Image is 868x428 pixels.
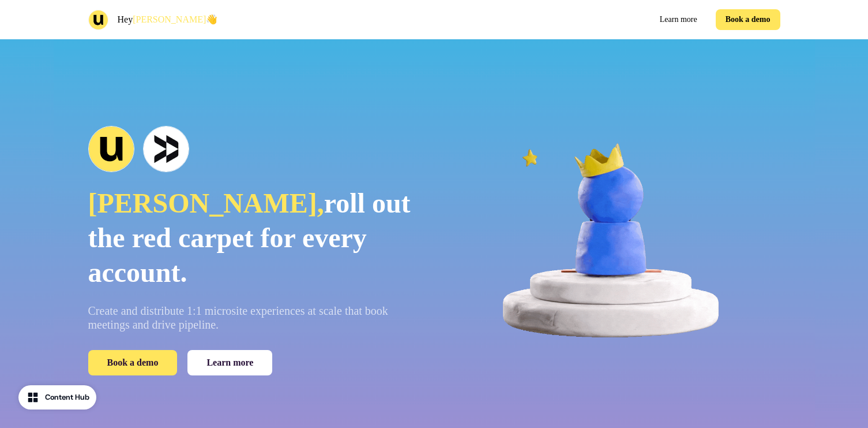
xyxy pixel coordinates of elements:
div: Content Hub [45,392,89,403]
button: Content Hub [18,385,96,410]
button: Book a demo [716,9,780,30]
span: [PERSON_NAME], [88,188,324,218]
a: Learn more [187,350,272,375]
p: roll out the red carpet for every account. [88,186,418,290]
span: [PERSON_NAME] [133,14,206,24]
p: Create and distribute 1:1 microsite experiences at scale that book meetings and drive pipeline. [88,304,418,332]
button: Book a demo [88,350,178,375]
p: Hey 👋 [118,13,218,27]
a: Learn more [651,9,707,30]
